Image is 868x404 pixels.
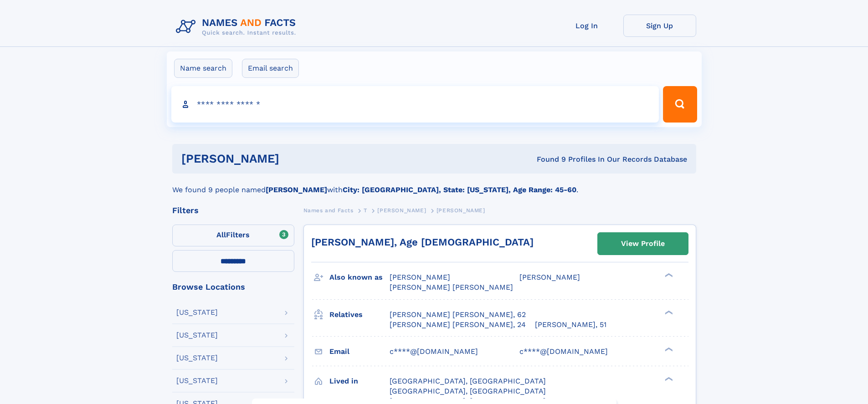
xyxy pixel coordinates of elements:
h3: Email [329,344,390,359]
div: ❯ [663,346,673,352]
h3: Relatives [329,307,390,322]
label: Name search [174,59,232,78]
a: Names and Facts [303,205,354,216]
a: Sign Up [623,15,696,37]
b: City: [GEOGRAPHIC_DATA], State: [US_STATE], Age Range: 45-60 [343,185,576,194]
span: All [216,230,226,239]
a: Log In [550,15,623,37]
img: Logo Names and Facts [172,15,303,39]
span: [PERSON_NAME] [377,207,426,214]
b: [PERSON_NAME] [266,185,327,194]
div: ❯ [663,309,673,315]
span: [PERSON_NAME] [519,273,580,281]
div: View Profile [621,233,665,254]
span: [GEOGRAPHIC_DATA], [GEOGRAPHIC_DATA] [390,387,546,395]
a: [PERSON_NAME], 51 [535,320,606,330]
a: [PERSON_NAME] [377,205,426,216]
a: [PERSON_NAME] [PERSON_NAME], 62 [390,310,526,320]
div: Filters [172,206,294,215]
span: [PERSON_NAME] [PERSON_NAME] [390,283,513,291]
div: [US_STATE] [176,309,218,316]
span: [GEOGRAPHIC_DATA], [GEOGRAPHIC_DATA] [390,377,546,385]
div: ❯ [663,376,673,382]
div: [US_STATE] [176,377,218,384]
input: search input [171,86,659,123]
a: View Profile [598,233,688,255]
h3: Lived in [329,373,390,389]
div: [US_STATE] [176,354,218,362]
button: Search Button [663,86,697,123]
label: Filters [172,225,294,246]
div: [US_STATE] [176,332,218,339]
span: [PERSON_NAME] [437,207,485,214]
div: ❯ [663,272,673,278]
div: Found 9 Profiles In Our Records Database [408,154,687,164]
span: [PERSON_NAME] [390,273,450,281]
a: [PERSON_NAME] [PERSON_NAME], 24 [390,320,526,330]
span: T [364,207,367,214]
h3: Also known as [329,270,390,285]
h1: [PERSON_NAME] [181,153,408,164]
a: [PERSON_NAME], Age [DEMOGRAPHIC_DATA] [311,236,534,248]
div: Browse Locations [172,283,294,291]
a: T [364,205,367,216]
div: We found 9 people named with . [172,174,696,195]
label: Email search [242,59,299,78]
